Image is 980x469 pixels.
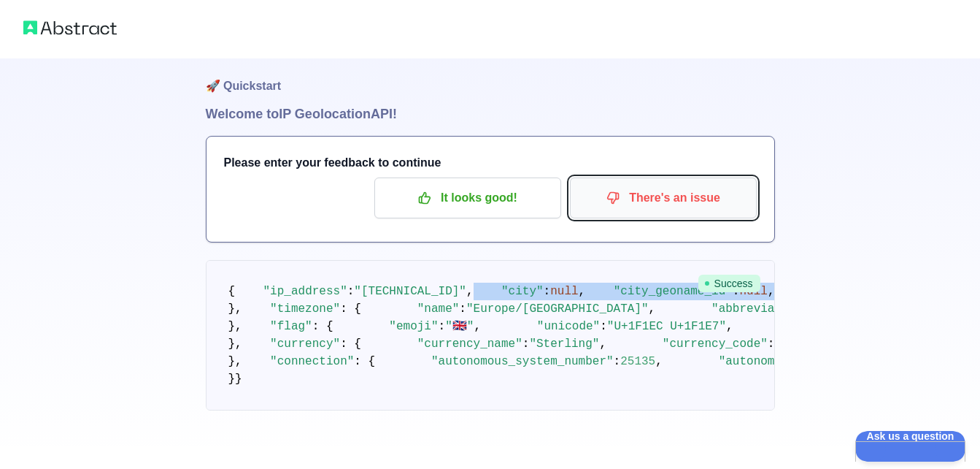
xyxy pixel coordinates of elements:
[529,338,599,351] span: "Sterling"
[620,355,655,368] span: 25135
[206,104,775,124] h1: Welcome to IP Geolocation API!
[374,178,561,218] button: It looks good!
[600,320,607,333] span: :
[466,285,474,298] span: ,
[417,302,460,316] span: "name"
[855,431,965,462] iframe: Help Scout Beacon - Open
[228,285,236,298] span: {
[340,338,361,351] span: : {
[719,355,943,368] span: "autonomous_system_organization"
[474,320,481,333] span: ,
[649,302,656,316] span: ,
[439,320,446,333] span: :
[347,285,355,298] span: :
[711,302,809,316] span: "abbreviation"
[537,320,600,333] span: "unicode"
[263,285,347,298] span: "ip_address"
[570,178,757,218] button: There's an issue
[581,186,746,210] p: There's an issue
[340,302,361,316] span: : {
[544,285,551,298] span: :
[385,186,550,210] p: It looks good!
[445,320,474,333] span: "🇬🇧"
[655,355,663,368] span: ,
[726,320,733,333] span: ,
[431,355,614,368] span: "autonomous_system_number"
[614,355,621,368] span: :
[768,338,775,351] span: :
[417,338,522,351] span: "currency_name"
[459,302,466,316] span: :
[312,320,333,333] span: : {
[270,338,340,351] span: "currency"
[270,355,354,368] span: "connection"
[607,320,726,333] span: "U+1F1EC U+1F1E7"
[501,285,544,298] span: "city"
[224,154,757,172] h3: Please enter your feedback to continue
[550,285,578,298] span: null
[466,302,649,316] span: "Europe/[GEOGRAPHIC_DATA]"
[270,320,312,333] span: "flag"
[698,275,760,292] span: Success
[599,338,606,351] span: ,
[522,338,530,351] span: :
[354,285,466,298] span: "[TECHNICAL_ID]"
[354,355,375,368] span: : {
[614,285,733,298] span: "city_geoname_id"
[270,302,340,316] span: "timezone"
[206,48,775,104] h1: 🚀 Quickstart
[389,320,438,333] span: "emoji"
[23,18,117,38] img: Abstract logo
[663,338,768,351] span: "currency_code"
[579,285,586,298] span: ,
[768,285,775,298] span: ,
